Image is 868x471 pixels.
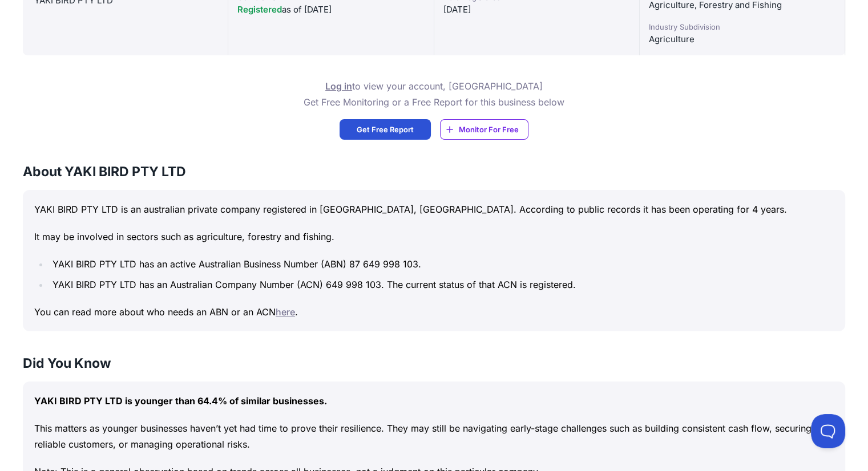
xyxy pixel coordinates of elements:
[325,80,352,92] a: Log in
[34,229,834,245] p: It may be involved in sectors such as agriculture, forestry and fishing.
[459,124,519,135] span: Monitor For Free
[237,4,282,15] span: Registered
[304,78,564,110] p: to view your account, [GEOGRAPHIC_DATA] Get Free Monitoring or a Free Report for this business below
[49,256,834,272] li: YAKI BIRD PTY LTD has an active Australian Business Number (ABN) 87 649 998 103.
[357,124,414,135] span: Get Free Report
[649,33,835,46] div: Agriculture
[23,354,845,372] h3: Did You Know
[34,393,834,409] p: YAKI BIRD PTY LTD is younger than 64.4% of similar businesses.
[49,277,834,293] li: YAKI BIRD PTY LTD has an Australian Company Number (ACN) 649 998 103. The current status of that ...
[811,414,845,448] iframe: Toggle Customer Support
[34,304,834,320] p: You can read more about who needs an ABN or an ACN .
[443,3,630,17] div: [DATE]
[34,420,834,452] p: This matters as younger businesses haven’t yet had time to prove their resilience. They may still...
[23,163,845,181] h3: About YAKI BIRD PTY LTD
[276,306,295,318] a: here
[34,201,834,217] p: YAKI BIRD PTY LTD is an australian private company registered in [GEOGRAPHIC_DATA], [GEOGRAPHIC_D...
[340,119,431,140] a: Get Free Report
[649,21,835,33] div: Industry Subdivision
[440,119,528,140] a: Monitor For Free
[237,3,424,17] div: as of [DATE]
